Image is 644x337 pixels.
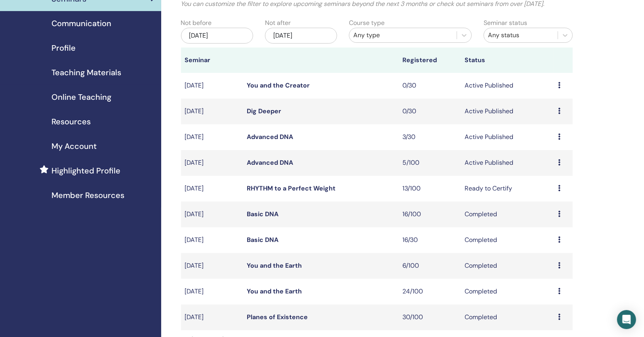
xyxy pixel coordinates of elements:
[617,310,636,329] div: Open Intercom Messenger
[51,189,124,201] span: Member Resources
[398,227,461,253] td: 16/30
[181,18,212,28] label: Not before
[181,48,243,73] th: Seminar
[247,184,336,192] a: RHYTHM to a Perfect Weight
[247,133,293,141] a: Advanced DNA
[484,18,527,28] label: Seminar status
[398,176,461,202] td: 13/100
[181,99,243,124] td: [DATE]
[51,165,120,177] span: Highlighted Profile
[51,116,91,128] span: Resources
[247,81,310,89] a: You and the Creator
[353,30,453,40] div: Any type
[461,202,554,227] td: Completed
[247,107,282,115] a: Dig Deeper
[398,305,461,330] td: 30/100
[461,227,554,253] td: Completed
[181,176,243,202] td: [DATE]
[461,124,554,150] td: Active Published
[461,73,554,99] td: Active Published
[51,140,97,152] span: My Account
[398,279,461,305] td: 24/100
[51,42,76,54] span: Profile
[247,287,302,295] a: You and the Earth
[461,176,554,202] td: Ready to Certify
[247,210,279,218] a: Basic DNA
[247,236,279,244] a: Basic DNA
[181,124,243,150] td: [DATE]
[398,202,461,227] td: 16/100
[398,73,461,99] td: 0/30
[181,28,253,44] div: [DATE]
[181,73,243,99] td: [DATE]
[247,313,308,321] a: Planes of Existence
[181,253,243,279] td: [DATE]
[349,18,385,28] label: Course type
[51,17,111,29] span: Communication
[247,158,293,167] a: Advanced DNA
[398,124,461,150] td: 3/30
[51,91,111,103] span: Online Teaching
[181,202,243,227] td: [DATE]
[461,279,554,305] td: Completed
[398,253,461,279] td: 6/100
[181,150,243,176] td: [DATE]
[181,279,243,305] td: [DATE]
[461,305,554,330] td: Completed
[265,18,291,28] label: Not after
[398,150,461,176] td: 5/100
[265,28,337,44] div: [DATE]
[461,150,554,176] td: Active Published
[398,99,461,124] td: 0/30
[461,48,554,73] th: Status
[398,48,461,73] th: Registered
[247,261,302,270] a: You and the Earth
[461,99,554,124] td: Active Published
[461,253,554,279] td: Completed
[488,30,554,40] div: Any status
[181,227,243,253] td: [DATE]
[51,67,121,78] span: Teaching Materials
[181,305,243,330] td: [DATE]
